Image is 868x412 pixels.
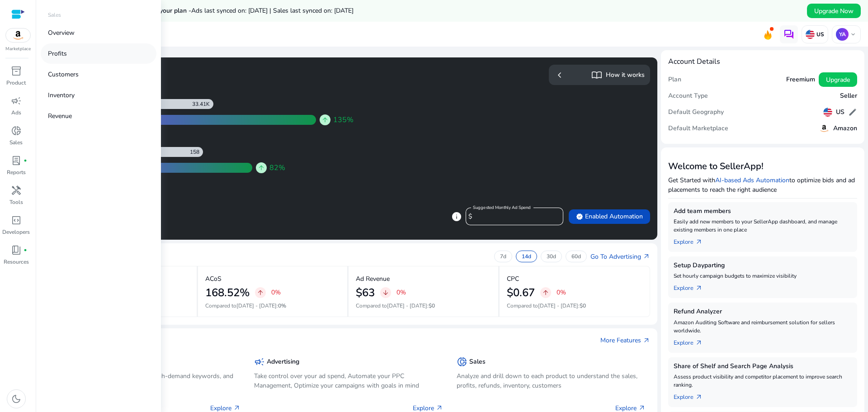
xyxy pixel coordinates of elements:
[668,161,857,172] h3: Welcome to SellerApp!
[6,28,30,42] img: amazon.svg
[11,155,22,166] span: lab_profile
[606,71,645,79] h5: How it works
[269,162,285,173] span: 82%
[643,253,650,260] span: arrow_outward
[590,252,650,261] a: Go To Advertisingarrow_outward
[48,28,75,38] p: Overview
[48,70,79,79] p: Customers
[47,77,345,86] h4: Forecasted Monthly Growth
[11,66,22,76] span: inventory_2
[522,253,531,260] p: 14d
[258,164,265,171] span: arrow_upward
[236,302,277,309] span: [DATE] - [DATE]
[457,371,646,390] p: Analyze and drill down to each product to understand the sales, profits, refunds, inventory, cust...
[833,125,857,133] h5: Amazon
[668,175,857,194] p: Get Started with to optimize bids and ad placements to reach the right audience
[233,404,241,412] span: arrow_outward
[715,176,789,185] a: AI-based Ads Automation
[819,123,830,134] img: amazon.svg
[382,289,389,296] span: arrow_downward
[507,302,643,310] p: Compared to :
[4,258,29,266] p: Resources
[11,109,21,117] p: Ads
[48,111,72,121] p: Revenue
[638,404,646,412] span: arrow_outward
[356,302,491,310] p: Compared to :
[674,280,710,293] a: Explorearrow_outward
[11,185,22,196] span: handyman
[9,138,23,147] p: Sales
[668,92,708,100] h5: Account Type
[814,6,854,16] span: Upgrade Now
[580,302,586,309] span: $0
[48,90,75,100] p: Inventory
[674,262,852,270] h5: Setup Dayparting
[643,337,650,344] span: arrow_outward
[840,92,857,100] h5: Seller
[695,339,703,346] span: arrow_outward
[849,31,857,38] span: keyboard_arrow_down
[807,4,861,18] button: Upgrade Now
[396,289,406,296] p: 0%
[457,356,467,367] span: donut_small
[2,228,30,236] p: Developers
[557,289,566,296] p: 0%
[571,253,581,260] p: 60d
[429,302,435,309] span: $0
[695,238,703,246] span: arrow_outward
[695,393,703,401] span: arrow_outward
[205,274,222,284] p: ACoS
[695,284,703,292] span: arrow_outward
[254,371,443,390] p: Take control over your ad spend, Automate your PPC Management, Optimize your campaigns with goals...
[24,248,27,252] span: fiber_manual_record
[547,253,556,260] p: 30d
[271,289,281,296] p: 0%
[507,274,519,284] p: CPC
[569,209,650,224] button: verifiedEnabled Automation
[257,289,264,296] span: arrow_upward
[11,125,22,136] span: donut_small
[542,289,549,296] span: arrow_upward
[192,100,213,108] div: 33.41K
[254,356,265,367] span: campaign
[436,404,443,412] span: arrow_outward
[5,46,31,52] p: Marketplace
[668,76,681,84] h5: Plan
[47,65,345,76] h3: Automation Suggestion
[507,286,535,299] h2: $0.67
[576,213,583,220] span: verified
[11,215,22,226] span: code_blocks
[267,358,299,366] h5: Advertising
[674,272,852,280] p: Set hourly campaign budgets to maximize visibility
[786,76,815,84] h5: Freemium
[356,286,375,299] h2: $63
[468,212,472,221] span: $
[500,253,506,260] p: 7d
[600,336,650,345] a: More Featuresarrow_outward
[836,109,844,116] h5: US
[836,28,849,41] p: YA
[7,168,26,176] p: Reports
[11,95,22,106] span: campaign
[674,363,852,370] h5: Share of Shelf and Search Page Analysis
[576,212,643,221] span: Enabled Automation
[191,6,354,15] span: Ads last synced on: [DATE] | Sales last synced on: [DATE]
[190,148,203,156] div: 158
[668,109,724,116] h5: Default Geography
[668,125,728,133] h5: Default Marketplace
[674,218,852,234] p: Easily add new members to your SellerApp dashboard, and manage existing members in one place
[9,198,23,206] p: Tools
[321,116,329,123] span: arrow_upward
[674,389,710,402] a: Explorearrow_outward
[826,75,850,85] span: Upgrade
[48,49,67,58] p: Profits
[60,7,354,15] h5: Data syncs run less frequently on your plan -
[848,108,857,117] span: edit
[11,393,22,404] span: dark_mode
[674,373,852,389] p: Assess product visibility and competitor placement to improve search ranking.
[806,30,815,39] img: us.svg
[591,70,602,81] span: import_contacts
[6,79,26,87] p: Product
[815,31,824,38] p: US
[11,245,22,256] span: book_4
